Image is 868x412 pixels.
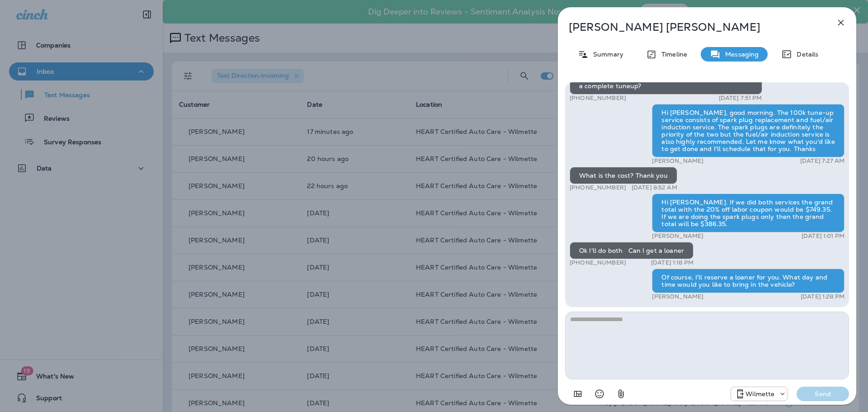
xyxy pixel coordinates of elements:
[652,232,703,240] p: [PERSON_NAME]
[801,293,844,300] p: [DATE] 1:28 PM
[590,385,609,403] button: Select an emoji
[570,167,677,184] div: What is the cost? Thank you
[652,157,703,165] p: [PERSON_NAME]
[792,51,818,58] p: Details
[651,259,693,266] p: [DATE] 1:18 PM
[652,293,703,300] p: [PERSON_NAME]
[632,184,677,191] p: [DATE] 8:52 AM
[570,70,762,95] div: Thanks [PERSON_NAME]- I am at 100k miles do I need a complete tuneup?
[569,21,816,33] p: [PERSON_NAME] [PERSON_NAME]
[569,385,587,403] button: Add in a premade template
[570,242,693,259] div: Ok I'll do both Can I get a loaner
[802,232,844,240] p: [DATE] 1:01 PM
[652,194,844,232] div: Hi [PERSON_NAME]. If we did both services the grand total with the 20% off labor coupon would be ...
[719,95,762,102] p: [DATE] 7:51 PM
[657,51,687,58] p: Timeline
[652,104,844,157] div: Hi [PERSON_NAME], good morning. The 100k tune-up service consists of spark plug replacement and f...
[570,184,626,191] p: [PHONE_NUMBER]
[570,259,626,266] p: [PHONE_NUMBER]
[745,390,774,398] p: Wilmette
[589,51,623,58] p: Summary
[570,95,626,102] p: [PHONE_NUMBER]
[731,388,787,399] div: +1 (847) 865-9557
[721,51,759,58] p: Messaging
[652,269,844,293] div: Of course, I'll reserve a loaner for you. What day and time would you like to bring in the vehicle?
[800,157,844,165] p: [DATE] 7:27 AM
